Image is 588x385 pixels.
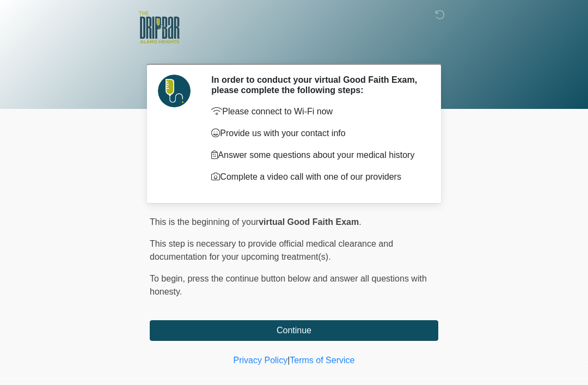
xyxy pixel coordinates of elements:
span: To begin, [150,274,187,283]
span: This step is necessary to provide official medical clearance and documentation for your upcoming ... [150,239,393,261]
img: Agent Avatar [158,75,191,107]
a: Privacy Policy [234,356,288,365]
h2: In order to conduct your virtual Good Faith Exam, please complete the following steps: [211,75,422,95]
strong: virtual Good Faith Exam [259,217,359,227]
p: Complete a video call with one of our providers [211,170,422,184]
span: This is the beginning of your [150,217,259,227]
img: The DRIPBaR - Alamo Heights Logo [139,8,180,47]
a: Terms of Service [290,356,354,365]
span: . [359,217,361,227]
button: Continue [150,320,438,341]
p: Please connect to Wi-Fi now [211,105,422,118]
span: press the continue button below and answer all questions with honesty. [150,274,427,296]
a: | [287,356,290,365]
p: Answer some questions about your medical history [211,149,422,162]
p: Provide us with your contact info [211,127,422,140]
